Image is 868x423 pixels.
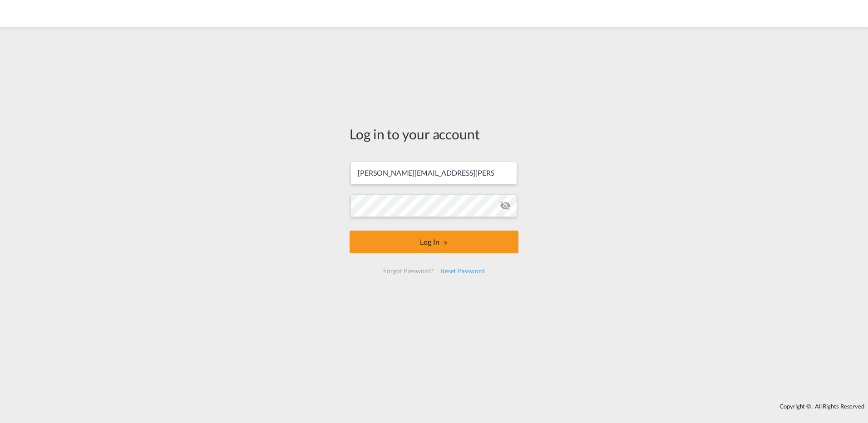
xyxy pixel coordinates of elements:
[437,263,488,279] div: Reset Password
[500,200,511,211] md-icon: icon-eye-off
[350,231,518,253] button: LOGIN
[380,263,437,279] div: Forgot Password?
[350,162,517,184] input: Enter email/phone number
[350,124,518,143] div: Log in to your account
